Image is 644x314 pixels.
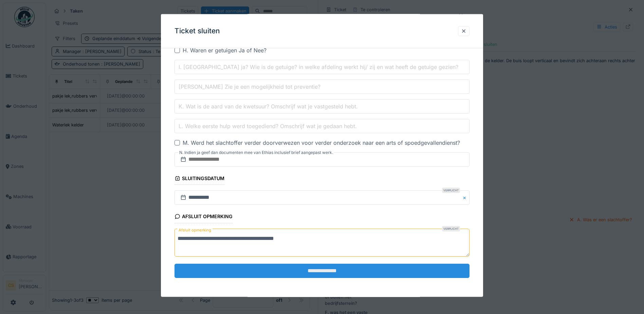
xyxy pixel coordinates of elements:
[183,46,266,54] div: H. Waren er getuigen Ja of Nee?
[177,122,358,130] label: L. Welke eerste hulp werd toegediend? Omschrijf wat je gedaan hebt.
[177,102,359,110] label: K. Wat is de aard van de kwetsuur? Omschrijf wat je vastgesteld hebt.
[462,190,470,205] button: Close
[177,82,322,90] label: [PERSON_NAME] Zie je een mogelijkheid tot preventie?
[174,173,224,185] div: Sluitingsdatum
[177,63,460,71] label: I. [GEOGRAPHIC_DATA] ja? Wie is de getuige? in welke afdeling werkt hij/ zij en wat heeft de getu...
[183,139,460,147] div: M. Werd het slachtoffer verder doorverwezen voor verder onderzoek naar een arts of spoedgevallend...
[174,27,220,35] h3: Ticket sluiten
[442,188,460,193] div: Verplicht
[179,149,334,156] label: N. Indien ja geef dan documenten mee van Ethias inclusief brief aangepast werk.
[177,226,213,234] label: Afsluit opmerking
[442,226,460,231] div: Verplicht
[174,211,233,223] div: Afsluit opmerking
